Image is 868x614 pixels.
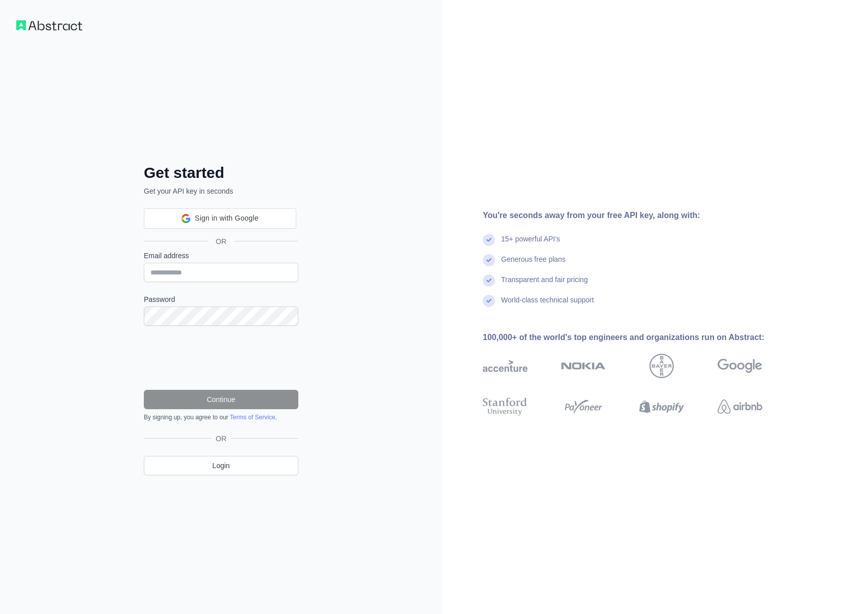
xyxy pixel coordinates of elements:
h2: Get started [144,164,298,182]
img: accenture [483,354,528,378]
div: Generous free plans [501,254,566,274]
img: check mark [483,295,495,307]
label: Email address [144,251,298,261]
img: check mark [483,234,495,246]
iframe: reCAPTCHA [144,338,298,378]
p: Get your API key in seconds [144,186,298,196]
img: check mark [483,254,495,266]
img: shopify [639,395,684,418]
img: check mark [483,274,495,287]
div: World-class technical support [501,295,594,315]
img: google [718,354,762,378]
div: 100,000+ of the world's top engineers and organizations run on Abstract: [483,331,795,344]
span: OR [208,236,235,247]
span: OR [212,434,231,444]
img: stanford university [483,395,528,418]
img: nokia [561,354,606,378]
img: payoneer [561,395,606,418]
img: airbnb [718,395,762,418]
button: Continue [144,390,298,409]
div: You're seconds away from your free API key, along with: [483,209,795,222]
div: 15+ powerful API's [501,234,560,254]
div: Transparent and fair pricing [501,274,588,295]
a: Terms of Service [230,414,275,421]
label: Password [144,294,298,304]
a: Login [144,456,298,475]
div: By signing up, you agree to our . [144,413,298,421]
img: bayer [649,354,674,378]
img: Workflow [16,20,82,30]
div: Sign in with Google [144,208,296,229]
span: Sign in with Google [195,213,258,224]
